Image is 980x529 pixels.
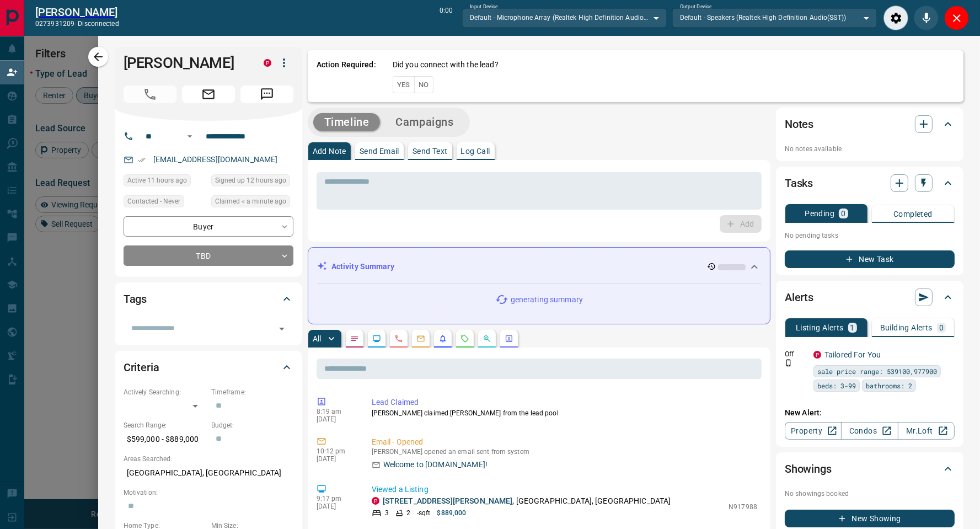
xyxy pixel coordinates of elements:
p: 0:00 [440,6,453,30]
p: Listing Alerts [796,324,844,332]
svg: Opportunities [483,334,491,343]
h2: Criteria [124,359,159,376]
div: Activity Summary [317,257,761,277]
span: Contacted - Never [127,196,180,207]
label: Output Device [680,3,711,10]
span: Message [240,86,293,103]
p: No notes available [785,144,955,154]
div: Default - Microphone Array (Realtek High Definition Audio(SST)) [462,8,667,27]
div: Default - Speakers (Realtek High Definition Audio(SST)) [672,8,877,27]
h2: [PERSON_NAME] [35,6,119,19]
p: Action Required: [317,59,376,93]
a: [EMAIL_ADDRESS][DOMAIN_NAME] [153,155,278,164]
div: Alerts [785,284,955,311]
p: generating summary [511,294,583,306]
div: Wed Aug 13 2025 [124,174,206,190]
div: property.ca [372,497,379,505]
p: Email - Opened [372,436,757,448]
a: Property [785,422,842,440]
p: Search Range: [124,420,206,430]
div: Tasks [785,170,955,196]
div: Close [944,6,969,30]
button: No [414,76,433,93]
p: Did you connect with the lead? [393,59,499,71]
p: Off [785,349,807,359]
svg: Email Verified [138,156,146,164]
label: Input Device [470,3,498,10]
a: Mr.Loft [898,422,955,440]
svg: Listing Alerts [438,334,447,343]
p: , [GEOGRAPHIC_DATA], [GEOGRAPHIC_DATA] [383,495,671,507]
button: Yes [393,76,415,93]
p: Areas Searched: [124,454,293,464]
svg: Agent Actions [505,334,513,343]
div: Notes [785,111,955,137]
p: Log Call [461,147,490,155]
h2: Tags [124,290,147,308]
div: Showings [785,456,955,482]
a: Condos [841,422,898,440]
span: Email [182,86,235,103]
h2: Showings [785,460,832,478]
p: Activity Summary [331,261,394,272]
svg: Push Notification Only [785,359,792,367]
p: Motivation: [124,488,293,498]
p: [GEOGRAPHIC_DATA], [GEOGRAPHIC_DATA] [124,464,293,482]
p: 0273931209 - [35,19,119,29]
span: Call [124,86,176,103]
p: No pending tasks [785,227,955,244]
p: [DATE] [317,455,355,463]
svg: Requests [460,334,469,343]
a: [STREET_ADDRESS][PERSON_NAME] [383,496,513,505]
div: property.ca [264,59,271,67]
div: Mute [914,6,939,30]
a: Tailored For You [824,350,881,359]
p: [DATE] [317,503,355,510]
p: Completed [893,210,933,218]
p: 1 [850,324,855,332]
p: 8:19 am [317,408,355,415]
p: Pending [805,210,834,217]
button: New Showing [785,510,955,527]
p: [PERSON_NAME] opened an email sent from system [372,448,757,456]
h1: [PERSON_NAME] [124,54,247,72]
p: 3 [385,508,389,518]
div: Audio Settings [883,6,908,30]
span: Signed up 12 hours ago [215,175,286,186]
p: Budget: [211,420,293,430]
div: property.ca [813,351,821,359]
div: Wed Aug 13 2025 [211,174,293,190]
h2: Notes [785,115,813,133]
p: 0 [841,210,845,217]
svg: Calls [394,334,403,343]
p: 0 [939,324,944,332]
svg: Lead Browsing Activity [372,334,381,343]
button: Campaigns [384,113,464,131]
span: Claimed < a minute ago [215,196,286,207]
p: Building Alerts [880,324,933,332]
p: $599,000 - $889,000 [124,430,206,448]
p: All [313,335,322,343]
p: Timeframe: [211,387,293,397]
p: Lead Claimed [372,397,757,408]
p: New Alert: [785,407,955,419]
span: beds: 3-99 [817,380,856,391]
button: Timeline [313,113,381,131]
p: $889,000 [437,508,467,518]
p: 9:17 pm [317,495,355,503]
p: Send Email [360,147,399,155]
h2: Alerts [785,288,813,306]
p: - sqft [417,508,431,518]
button: New Task [785,250,955,268]
p: Welcome to [DOMAIN_NAME]! [383,459,488,471]
p: Actively Searching: [124,387,206,397]
p: 2 [406,508,410,518]
p: Viewed a Listing [372,484,757,495]
p: N917988 [729,502,757,512]
div: Tags [124,286,293,312]
p: Send Text [413,147,448,155]
span: bathrooms: 2 [866,380,912,391]
p: No showings booked [785,489,955,499]
p: [PERSON_NAME] claimed [PERSON_NAME] from the lead pool [372,408,757,418]
h2: Tasks [785,174,813,192]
